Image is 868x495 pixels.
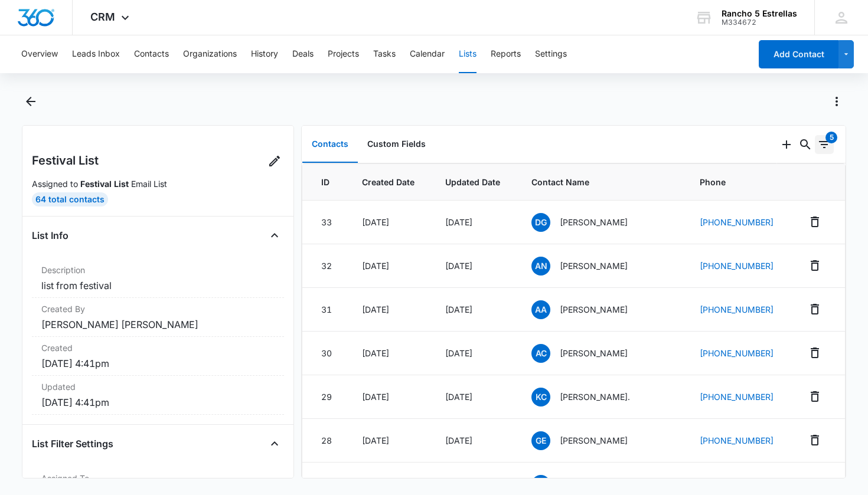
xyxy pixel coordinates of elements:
dd: [DATE] 4:41pm [41,395,275,409]
button: Leads Inbox [72,35,120,73]
button: Remove [805,387,824,406]
button: Contacts [302,126,358,163]
div: [DATE] [362,260,417,272]
dd: list from festival [41,278,275,293]
div: 31 [321,303,333,316]
p: [PERSON_NAME] [560,347,628,359]
p: [PERSON_NAME] [560,434,628,447]
button: Actions [827,92,846,111]
button: Settings [535,35,567,73]
button: Remove [805,212,824,231]
div: 28 [321,434,333,447]
a: [PHONE_NUMBER] [700,216,774,228]
button: Remove [805,343,824,362]
button: Remove [805,431,824,450]
a: [PHONE_NUMBER] [700,391,774,403]
button: Add Contact [759,40,838,68]
dt: Description [41,264,275,276]
p: [PERSON_NAME] [560,260,628,272]
span: AA [531,300,550,319]
p: Assigned to Email List [32,178,285,190]
span: Contact Name [531,176,671,188]
span: ID [321,176,333,188]
span: Phone [700,176,777,188]
div: 29 [321,391,333,403]
div: 32 [321,260,333,272]
dd: [PERSON_NAME] [PERSON_NAME] [41,317,275,332]
span: Updated Date [445,176,503,188]
a: [PHONE_NUMBER] [700,260,774,272]
a: [PHONE_NUMBER] [700,347,774,359]
button: Remove [805,474,824,493]
button: Search... [796,135,815,154]
button: Custom Fields [358,126,435,163]
h4: List Filter Settings [32,437,113,451]
a: [PHONE_NUMBER] [700,434,774,447]
span: CRM [90,11,115,23]
div: 5 items [825,132,837,143]
button: History [251,35,278,73]
dt: Created [41,342,275,354]
div: [DATE] [445,434,503,447]
p: [PERSON_NAME] [560,216,628,228]
button: Projects [328,35,359,73]
button: Tasks [373,35,396,73]
button: Lists [459,35,477,73]
dd: [DATE] 4:41pm [41,356,275,371]
button: Remove [805,256,824,275]
button: Contacts [134,35,169,73]
div: [DATE] [362,216,417,228]
div: Descriptionlist from festival [32,259,285,298]
button: Overview [21,35,58,73]
div: [DATE] [445,260,503,272]
div: [DATE] [362,434,417,447]
h4: List Info [32,228,68,242]
div: Created By[PERSON_NAME] [PERSON_NAME] [32,298,285,337]
div: Updated[DATE] 4:41pm [32,376,285,415]
div: 33 [321,216,333,228]
dt: Created By [41,303,275,315]
a: [PHONE_NUMBER] [700,303,774,316]
span: GE [531,431,550,450]
button: Remove [805,300,824,319]
button: Close [265,434,284,453]
div: [DATE] [362,347,417,359]
span: LC [531,475,550,494]
button: Calendar [410,35,445,73]
button: Organizations [183,35,237,73]
div: [DATE] [445,391,503,403]
span: Created Date [362,176,417,188]
p: [PERSON_NAME] [560,303,628,316]
strong: Festival List [80,179,129,189]
span: DG [531,213,550,232]
div: account id [722,18,797,27]
dt: Assigned To [41,472,275,484]
div: Created[DATE] 4:41pm [32,337,285,376]
p: [PERSON_NAME]. [560,391,630,403]
div: 30 [321,347,333,359]
div: [DATE] [362,391,417,403]
span: AN [531,257,550,276]
div: [DATE] [445,303,503,316]
div: [DATE] [362,303,417,316]
button: Filters [815,135,834,154]
span: KC [531,388,550,407]
button: Deals [292,35,314,73]
button: Back [22,92,40,111]
div: [DATE] [445,216,503,228]
div: [DATE] [445,347,503,359]
button: Close [265,226,284,245]
span: AC [531,344,550,363]
div: account name [722,9,797,18]
h2: Festival List [32,152,99,169]
div: 64 Total Contacts [32,192,108,206]
button: Reports [491,35,521,73]
dt: Updated [41,381,275,393]
button: Add [777,135,796,154]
